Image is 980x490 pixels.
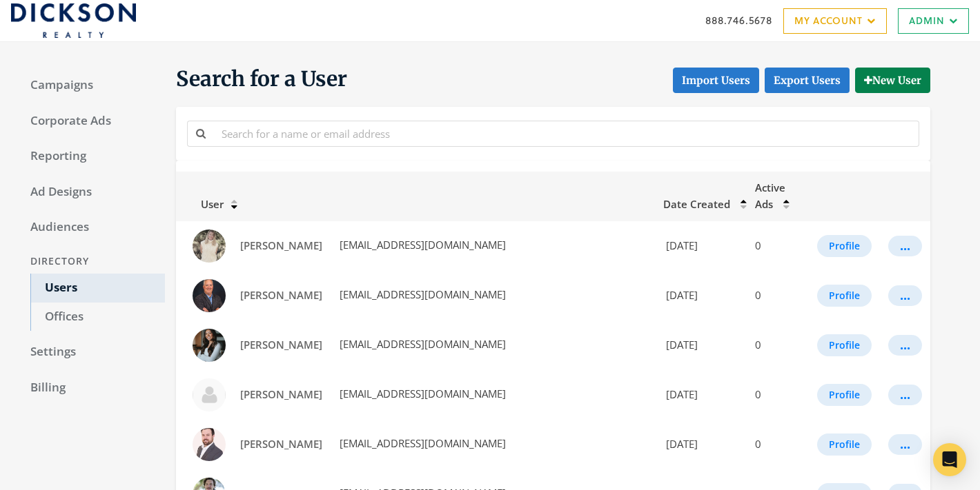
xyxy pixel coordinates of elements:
[17,374,165,402] a: Billing
[898,8,969,34] a: Admin
[30,274,165,303] a: Users
[655,370,747,420] td: [DATE]
[888,385,922,405] button: ...
[655,271,747,320] td: [DATE]
[337,436,506,450] span: [EMAIL_ADDRESS][DOMAIN_NAME]
[655,221,747,271] td: [DATE]
[231,283,331,308] a: [PERSON_NAME]
[193,279,226,312] img: Adam Grosz profile
[337,387,506,400] span: [EMAIL_ADDRESS][DOMAIN_NAME]
[337,337,506,351] span: [EMAIL_ADDRESS][DOMAIN_NAME]
[817,433,872,456] button: Profile
[176,65,347,93] span: Search for a User
[231,332,331,358] a: [PERSON_NAME]
[817,384,872,406] button: Profile
[747,370,809,420] td: 0
[17,142,165,171] a: Reporting
[231,431,331,457] a: [PERSON_NAME]
[888,434,922,455] button: ...
[817,334,872,356] button: Profile
[193,428,226,461] img: Alex Seghieri profile
[888,236,922,256] button: ...
[240,238,322,252] span: [PERSON_NAME]
[900,295,910,296] div: ...
[888,335,922,356] button: ...
[900,394,910,396] div: ...
[240,288,322,302] span: [PERSON_NAME]
[817,235,872,257] button: Profile
[655,320,747,370] td: [DATE]
[337,287,506,301] span: [EMAIL_ADDRESS][DOMAIN_NAME]
[184,197,224,211] span: User
[17,249,165,274] div: Directory
[705,13,772,28] a: 888.746.5678
[213,121,919,146] input: Search for a name or email address
[663,197,730,211] span: Date Created
[11,3,136,38] img: Adwerx
[17,178,165,207] a: Ad Designs
[30,303,165,331] a: Offices
[17,71,165,100] a: Campaigns
[240,338,322,351] span: [PERSON_NAME]
[673,68,759,93] button: Import Users
[17,107,165,136] a: Corporate Ads
[765,68,850,93] a: Export Users
[193,329,226,362] img: Ainsley Murdock profile
[747,420,809,469] td: 0
[900,245,910,247] div: ...
[193,378,226,411] img: Alex Baltensberger profile
[196,128,206,139] i: Search for a name or email address
[817,285,872,307] button: Profile
[888,285,922,306] button: ...
[193,229,226,263] img: Abby Hogan profile
[747,221,809,271] td: 0
[755,181,785,211] span: Active Ads
[655,420,747,469] td: [DATE]
[900,345,910,346] div: ...
[231,233,331,258] a: [PERSON_NAME]
[17,213,165,242] a: Audiences
[240,387,322,401] span: [PERSON_NAME]
[17,338,165,367] a: Settings
[240,437,322,451] span: [PERSON_NAME]
[855,68,930,93] button: New User
[783,8,887,34] a: My Account
[747,320,809,370] td: 0
[337,238,506,252] span: [EMAIL_ADDRESS][DOMAIN_NAME]
[933,443,966,476] div: Open Intercom Messenger
[900,444,910,445] div: ...
[747,271,809,320] td: 0
[231,382,331,407] a: [PERSON_NAME]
